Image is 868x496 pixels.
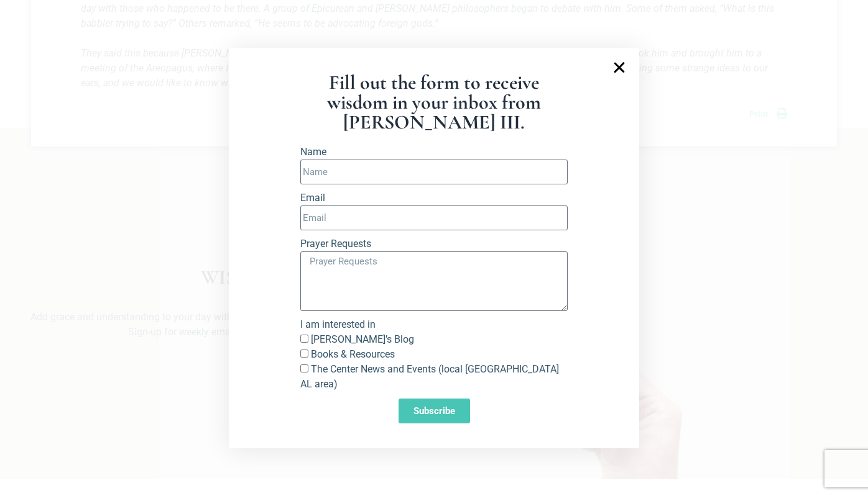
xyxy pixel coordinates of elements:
h1: Fill out the form to receive wisdom in your inbox from [PERSON_NAME] III. [300,73,568,132]
label: Email [300,191,325,205]
span: Subscribe [413,407,455,416]
label: [PERSON_NAME]’s Blog [311,333,414,345]
input: Name [300,160,568,184]
a: Close [612,60,627,75]
input: Email [300,205,568,230]
label: I am interested in [300,317,376,332]
label: Books & Resources [311,348,395,360]
label: Prayer Requests [300,237,371,251]
label: The Center News and Events (local [GEOGRAPHIC_DATA] AL area) [300,363,559,390]
button: Subscribe [399,399,470,423]
label: Name [300,145,326,160]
